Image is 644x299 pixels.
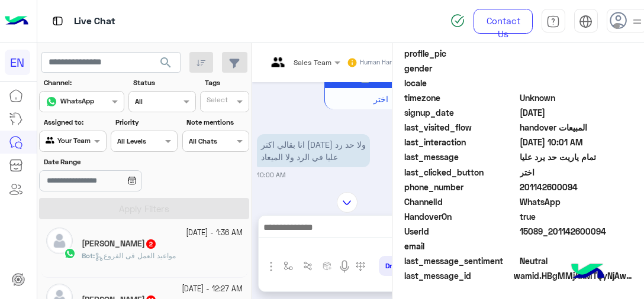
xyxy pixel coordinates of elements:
[404,181,517,193] span: phone_number
[323,261,332,271] img: create order
[404,77,517,89] span: locale
[64,248,76,259] img: WhatsApp
[520,106,633,119] span: 2025-06-29T18:35:43.305Z
[146,239,156,249] span: 2
[520,166,633,178] span: اختر
[303,261,313,271] img: Trigger scenario
[404,196,517,208] span: ChannelId
[50,14,65,28] img: tab
[404,136,517,148] span: last_interaction
[205,77,248,88] label: Tags
[152,52,181,77] button: search
[520,255,633,267] span: 0
[186,227,243,239] small: [DATE] - 1:36 AM
[514,269,632,282] span: wamid.HBgMMjAxMTQyNjAwMDk0FQIAEhggQUMwQjdDMDFDQUUyQzIzMjQyQzU5RDEzMDA3OTg0MzEA
[44,77,123,88] label: Channel:
[404,106,517,119] span: signup_date
[546,15,560,28] img: tab
[44,117,105,128] label: Assigned to:
[82,251,95,260] b: :
[520,77,633,89] span: null
[39,198,249,219] button: Apply Filters
[298,256,318,276] button: Trigger scenario
[567,252,608,293] img: hulul-logo.png
[404,269,511,282] span: last_message_id
[360,58,410,67] small: Human Handover
[294,58,331,67] span: Sales Team
[404,166,517,178] span: last_clicked_button
[520,181,633,193] span: 201142600094
[182,284,243,295] small: [DATE] - 12:27 AM
[284,261,293,271] img: select flow
[520,225,633,238] span: 15089_201142600094
[520,92,633,104] span: Unknown
[205,95,228,108] div: Select
[279,256,298,276] button: select flow
[264,259,278,274] img: send attachment
[450,14,465,28] img: spinner
[5,9,28,34] img: Logo
[379,256,407,276] button: Drop
[115,117,176,128] label: Priority
[404,240,517,252] span: email
[186,117,247,128] label: Note mentions
[337,192,358,213] img: scroll
[95,251,176,260] span: مواعيد العمل فى الفروع
[520,196,633,208] span: 2
[82,239,157,249] h5: Menna Adel
[520,62,633,74] span: null
[404,92,517,104] span: timezone
[404,151,517,163] span: last_message
[520,240,633,252] span: null
[404,121,517,134] span: last_visited_flow
[46,227,73,254] img: defaultAdmin.png
[337,259,352,274] img: send voice note
[44,157,176,167] label: Date Range
[82,251,93,260] span: Bot
[520,151,633,163] span: تمام ياريت حد يرد عليا
[404,62,517,74] span: gender
[257,170,285,180] small: 10:00 AM
[267,57,289,77] img: teams.png
[520,210,633,223] span: true
[520,121,633,134] span: handover المبيعات
[74,14,115,30] p: Live Chat
[404,210,517,223] span: HandoverOn
[520,136,633,148] span: 2025-09-25T08:01:17.272Z
[356,262,365,271] img: make a call
[542,9,565,34] a: tab
[5,50,30,75] div: EN
[159,56,173,70] span: search
[257,134,370,167] p: 25/9/2025, 10:00 AM
[318,256,337,276] button: create order
[404,47,517,60] span: profile_pic
[404,255,517,267] span: last_message_sentiment
[373,94,388,104] span: اختر
[579,15,593,28] img: tab
[404,225,517,238] span: UserId
[474,9,533,34] a: Contact Us
[133,77,194,88] label: Status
